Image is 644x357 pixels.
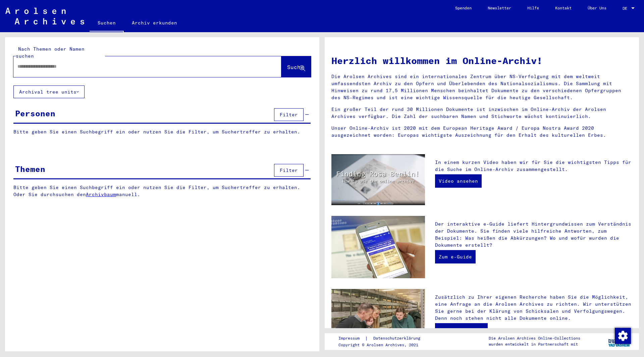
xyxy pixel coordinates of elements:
[86,191,116,197] a: Archivbaum
[274,108,304,121] button: Filter
[281,56,311,77] button: Suche
[331,54,632,68] h1: Herzlich willkommen im Online-Archiv!
[280,112,298,118] span: Filter
[90,15,124,32] a: Suchen
[331,154,425,205] img: video.jpg
[331,125,632,139] p: Unser Online-Archiv ist 2020 mit dem European Heritage Award / Europa Nostra Award 2020 ausgezeic...
[615,328,631,344] img: Zustimmung ändern
[435,174,482,188] a: Video ansehen
[15,107,55,119] div: Personen
[607,333,632,350] img: yv_logo.png
[489,341,580,347] p: wurden entwickelt in Partnerschaft mit
[287,64,304,70] span: Suche
[435,159,632,173] p: In einem kurzen Video haben wir für Sie die wichtigsten Tipps für die Suche im Online-Archiv zusa...
[13,184,311,198] p: Bitte geben Sie einen Suchbegriff ein oder nutzen Sie die Filter, um Suchertreffer zu erhalten. O...
[280,167,298,173] span: Filter
[623,6,630,11] span: DE
[338,335,365,342] a: Impressum
[435,323,488,337] a: Anfrage stellen
[614,328,631,344] div: Zustimmung ändern
[435,221,632,249] p: Der interaktive e-Guide liefert Hintergrundwissen zum Verständnis der Dokumente. Sie finden viele...
[124,15,185,31] a: Archiv erkunden
[13,85,85,98] button: Archival tree units
[435,294,632,322] p: Zusätzlich zu Ihrer eigenen Recherche haben Sie die Möglichkeit, eine Anfrage an die Arolsen Arch...
[331,73,632,101] p: Die Arolsen Archives sind ein internationales Zentrum über NS-Verfolgung mit dem weltweit umfasse...
[15,163,45,175] div: Themen
[331,106,632,120] p: Ein großer Teil der rund 30 Millionen Dokumente ist inzwischen im Online-Archiv der Arolsen Archi...
[331,289,425,351] img: inquiries.jpg
[274,164,304,177] button: Filter
[13,128,311,135] p: Bitte geben Sie einen Suchbegriff ein oder nutzen Sie die Filter, um Suchertreffer zu erhalten.
[5,8,84,24] img: Arolsen_neg.svg
[489,335,580,341] p: Die Arolsen Archives Online-Collections
[338,335,428,342] div: |
[331,216,425,278] img: eguide.jpg
[16,46,85,59] mat-label: Nach Themen oder Namen suchen
[368,335,428,342] a: Datenschutzerklärung
[338,342,428,348] p: Copyright © Arolsen Archives, 2021
[435,250,476,263] a: Zum e-Guide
